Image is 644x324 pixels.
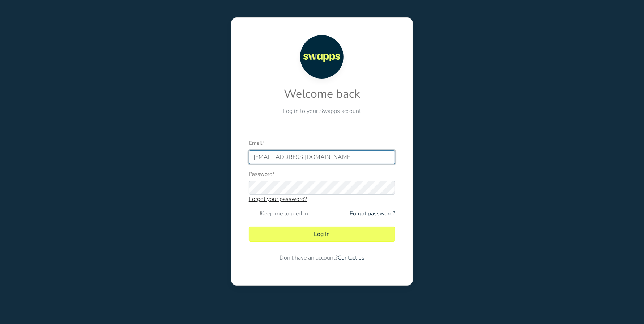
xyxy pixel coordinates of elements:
a: Forgot password? [350,209,395,218]
label: Email [249,139,265,147]
button: Log In [249,227,395,242]
a: Forgot your password? [249,195,307,203]
a: Contact us [338,254,364,262]
label: Password [249,170,275,178]
input: Email address [249,150,395,164]
p: Don't have an account? [249,253,395,262]
input: Keep me logged in [256,211,261,215]
p: Log in to your Swapps account [249,107,395,115]
label: Keep me logged in [256,209,308,218]
img: Swapps logo [300,35,344,79]
h2: Welcome back [249,87,395,101]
